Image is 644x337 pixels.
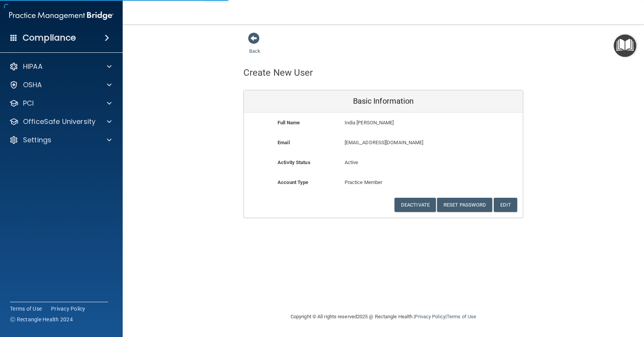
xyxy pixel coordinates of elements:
[345,118,467,127] p: India [PERSON_NAME]
[23,80,42,90] p: OSHA
[345,138,467,147] p: [EMAIL_ADDRESS][DOMAIN_NAME]
[9,8,113,23] img: PMB logo
[345,178,422,187] p: Practice Member
[9,62,112,71] a: HIPAA
[23,62,43,71] p: HIPAA
[447,314,476,319] a: Terms of Use
[10,316,73,323] span: Ⓒ Rectangle Health 2024
[10,305,42,313] a: Terms of Use
[278,179,308,185] b: Account Type
[9,117,112,126] a: OfficeSafe University
[244,90,523,112] div: Basic Information
[494,198,517,212] button: Edit
[345,158,422,167] p: Active
[278,160,310,165] b: Activity Status
[278,140,290,145] b: Email
[23,33,76,43] h4: Compliance
[415,314,445,319] a: Privacy Policy
[9,80,112,90] a: OSHA
[243,304,523,329] div: Copyright © All rights reserved 2025 @ Rectangle Health | |
[23,99,34,108] p: PCI
[23,117,95,126] p: OfficeSafe University
[23,135,51,145] p: Settings
[394,198,436,212] button: Deactivate
[437,198,492,212] button: Reset Password
[9,135,112,145] a: Settings
[614,34,636,57] button: Open Resource Center
[51,305,85,313] a: Privacy Policy
[249,39,260,54] a: Back
[243,68,313,78] h4: Create New User
[278,120,300,125] b: Full Name
[9,99,112,108] a: PCI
